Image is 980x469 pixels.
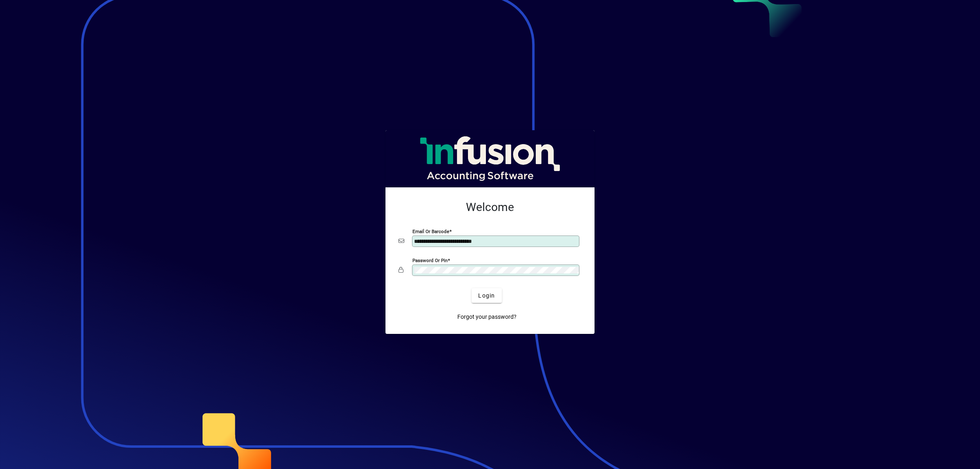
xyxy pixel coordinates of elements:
[472,288,501,303] button: Login
[478,291,495,300] span: Login
[454,309,520,324] a: Forgot your password?
[457,313,517,321] span: Forgot your password?
[412,258,448,263] mat-label: Password or Pin
[412,229,449,234] mat-label: Email or Barcode
[399,200,581,214] h2: Welcome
